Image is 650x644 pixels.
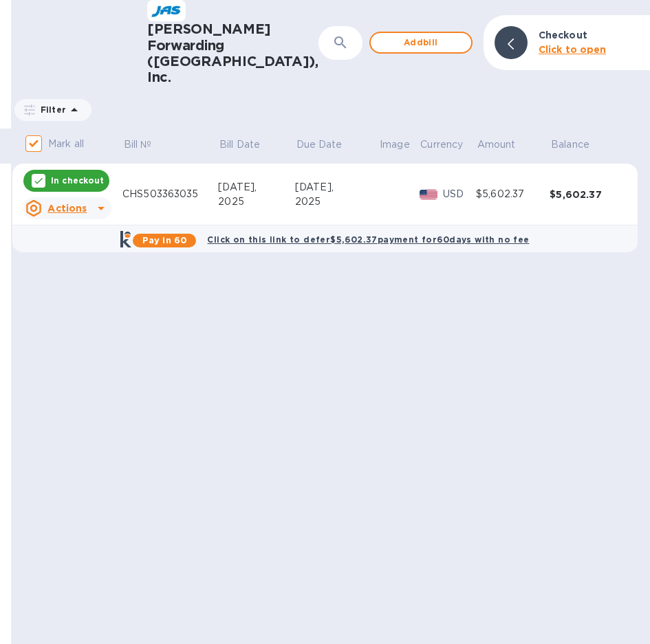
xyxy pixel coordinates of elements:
[47,203,87,214] u: Actions
[551,137,607,152] span: Balance
[380,137,410,152] p: Image
[218,195,295,209] div: 2025
[296,137,360,152] span: Due Date
[124,137,170,152] span: Bill №
[218,180,295,195] div: [DATE],
[369,32,473,54] button: Addbill
[207,234,529,245] b: Click on this link to defer $5,602.37 payment for 60 days with no fee
[147,21,318,85] h1: [PERSON_NAME] Forwarding ([GEOGRAPHIC_DATA]), Inc.
[219,137,260,152] p: Bill Date
[51,175,104,186] p: In checkout
[539,44,607,55] b: Click to open
[382,34,460,51] span: Add bill
[550,188,623,201] div: $5,602.37
[295,195,378,209] div: 2025
[296,137,343,152] p: Due Date
[539,28,587,42] p: Checkout
[295,180,378,195] div: [DATE],
[476,187,550,201] div: $5,602.37
[551,137,589,152] p: Balance
[420,190,438,199] img: USD
[124,137,152,152] p: Bill №
[35,104,66,115] p: Filter
[122,187,218,201] div: CHS503363035
[142,235,187,245] b: Pay in 60
[219,137,278,152] span: Bill Date
[48,137,84,151] p: Mark all
[477,137,516,152] p: Amount
[420,137,463,152] p: Currency
[443,187,476,201] p: USD
[477,137,534,152] span: Amount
